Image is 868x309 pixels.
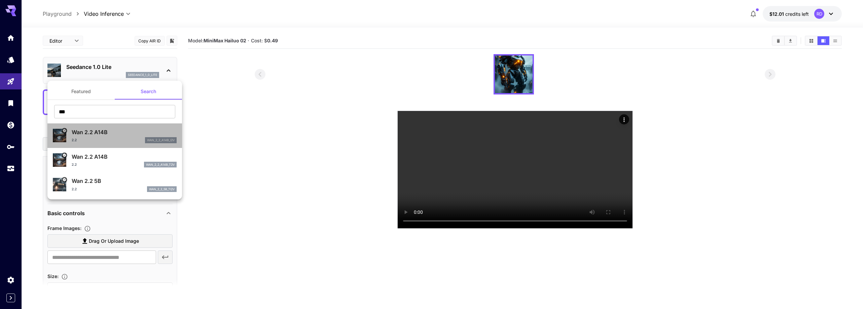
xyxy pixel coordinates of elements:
p: Wan 2.2 A14B [72,153,177,161]
button: Verified working [62,152,67,158]
p: 2.2 [72,187,77,192]
button: Search [115,83,182,100]
div: Verified workingWan 2.2 A14B2.2wan_2_2_a14b_t2v [53,150,177,170]
p: Wan 2.2 5B [72,177,177,185]
p: wan_2_2_a14b_i2v [147,138,175,143]
p: wan_2_2_5b_ti2v [149,187,175,192]
p: Wan 2.2 A14B [72,128,177,136]
div: Verified workingWan 2.2 5B2.2wan_2_2_5b_ti2v [53,174,177,195]
p: 2.2 [72,162,77,167]
button: Verified working [62,128,67,133]
button: Verified working [62,177,67,182]
p: 2.2 [72,138,77,143]
div: Verified workingWan 2.2 A14B2.2wan_2_2_a14b_i2v [53,125,177,146]
p: wan_2_2_a14b_t2v [146,162,175,167]
button: Featured [47,83,115,100]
